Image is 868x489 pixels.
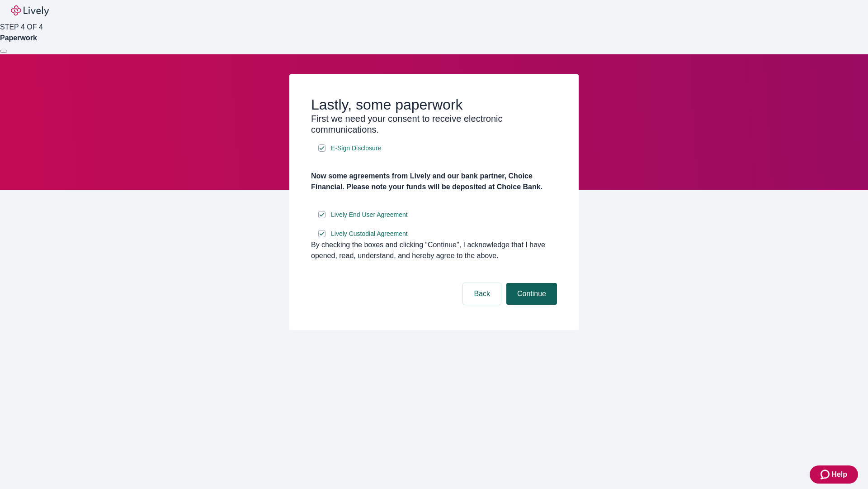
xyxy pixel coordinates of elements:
button: Zendesk support iconHelp [810,465,858,484]
svg: Zendesk support icon [821,469,831,480]
div: By checking the boxes and clicking “Continue", I acknowledge that I have opened, read, understand... [311,240,557,261]
span: Help [831,469,847,480]
h3: First we need your consent to receive electronic communications. [311,113,557,135]
button: Continue [506,283,557,305]
h4: Now some agreements from Lively and our bank partner, Choice Financial. Please note your funds wi... [311,171,557,192]
button: Back [463,283,501,305]
a: e-sign disclosure document [329,143,383,154]
span: Lively End User Agreement [331,210,408,220]
a: e-sign disclosure document [329,209,410,221]
span: Lively Custodial Agreement [331,229,408,239]
span: E-Sign Disclosure [331,144,381,153]
h2: Lastly, some paperwork [311,96,557,113]
a: e-sign disclosure document [329,228,410,240]
img: Lively [11,5,49,16]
